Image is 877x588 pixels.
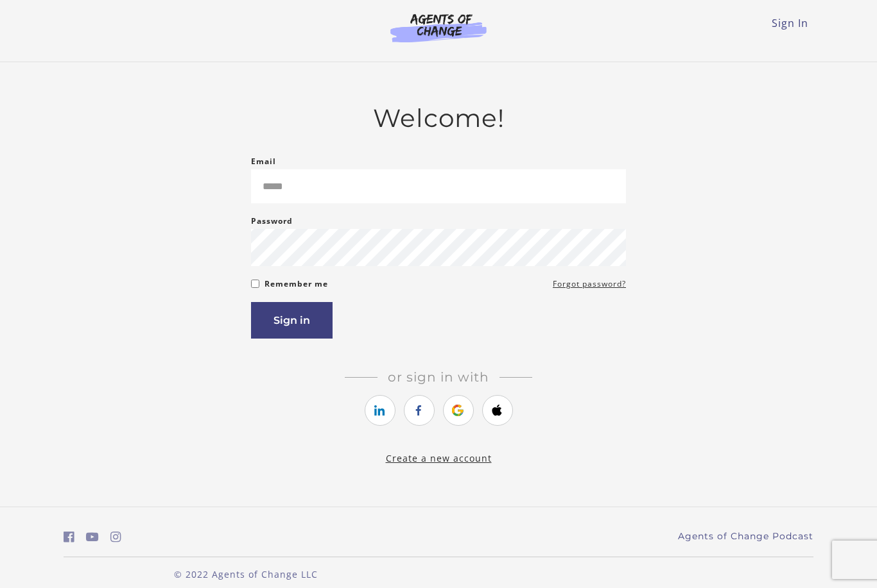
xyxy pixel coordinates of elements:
a: https://courses.thinkific.com/users/auth/apple?ss%5Breferral%5D=&ss%5Buser_return_to%5D=&ss%5Bvis... [482,395,513,426]
p: © 2022 Agents of Change LLC [64,567,428,581]
a: Agents of Change Podcast [678,530,813,543]
a: https://www.youtube.com/c/AgentsofChangeTestPrepbyMeaganMitchell (Open in a new window) [86,528,99,546]
label: Email [251,154,276,169]
span: Or sign in with [378,369,499,385]
a: Forgot password? [553,276,626,292]
a: https://courses.thinkific.com/users/auth/linkedin?ss%5Breferral%5D=&ss%5Buser_return_to%5D=&ss%5B... [365,395,395,426]
a: https://courses.thinkific.com/users/auth/facebook?ss%5Breferral%5D=&ss%5Buser_return_to%5D=&ss%5B... [404,395,435,426]
i: https://www.instagram.com/agentsofchangeprep/ (Open in a new window) [110,531,121,543]
img: Agents of Change Logo [377,13,500,42]
button: Sign in [251,302,333,339]
a: https://www.facebook.com/groups/aswbtestprep (Open in a new window) [64,528,74,546]
h2: Welcome! [251,103,626,133]
a: https://courses.thinkific.com/users/auth/google?ss%5Breferral%5D=&ss%5Buser_return_to%5D=&ss%5Bvi... [443,395,474,426]
i: https://www.facebook.com/groups/aswbtestprep (Open in a new window) [64,531,74,543]
a: Sign In [772,16,808,30]
a: https://www.instagram.com/agentsofchangeprep/ (Open in a new window) [110,528,121,546]
label: Remember me [265,276,328,292]
a: Create a new account [386,452,492,464]
i: https://www.youtube.com/c/AgentsofChangeTestPrepbyMeaganMitchell (Open in a new window) [86,531,99,543]
label: Password [251,214,293,229]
